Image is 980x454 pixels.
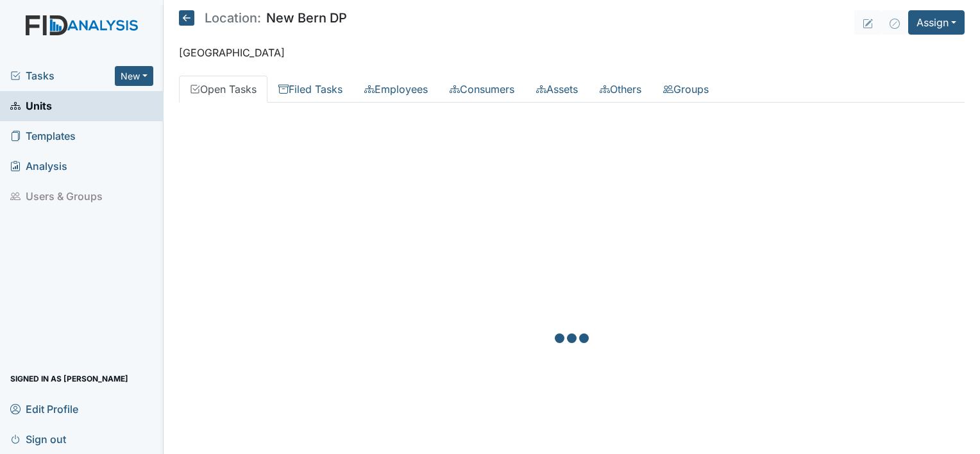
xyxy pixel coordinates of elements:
[10,399,78,419] span: Edit Profile
[908,10,965,35] button: Assign
[10,126,76,146] span: Templates
[10,68,115,83] a: Tasks
[10,429,66,449] span: Sign out
[589,76,652,103] a: Others
[115,66,153,86] button: New
[179,45,965,60] p: [GEOGRAPHIC_DATA]
[205,12,261,24] span: Location:
[10,156,67,176] span: Analysis
[353,76,439,103] a: Employees
[652,76,720,103] a: Groups
[10,369,128,389] span: Signed in as [PERSON_NAME]
[179,76,267,103] a: Open Tasks
[267,76,353,103] a: Filed Tasks
[525,76,589,103] a: Assets
[439,76,525,103] a: Consumers
[10,96,52,116] span: Units
[179,10,347,26] h5: New Bern DP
